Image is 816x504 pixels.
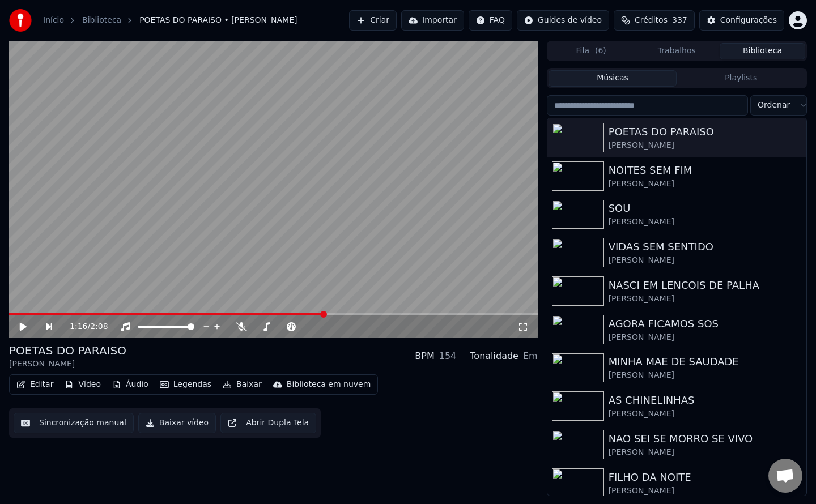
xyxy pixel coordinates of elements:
[609,370,802,381] div: [PERSON_NAME]
[349,10,397,31] button: Criar
[43,15,64,26] a: Início
[138,413,216,433] button: Baixar vídeo
[12,377,58,392] button: Editar
[677,70,805,87] button: Playlists
[470,349,518,363] div: Tonalidade
[287,379,371,390] div: Biblioteca em nuvem
[90,321,108,332] span: 2:08
[401,10,464,31] button: Importar
[82,15,121,26] a: Biblioteca
[609,216,802,228] div: [PERSON_NAME]
[609,124,802,140] div: POETAS DO PARAISO
[614,10,695,31] button: Créditos337
[523,349,538,363] div: Em
[439,349,457,363] div: 154
[469,10,512,31] button: FAQ
[768,459,802,493] div: Open chat
[609,277,802,293] div: NASCI EM LENCOIS DE PALHA
[60,377,105,392] button: Vídeo
[14,413,134,433] button: Sincronização manual
[758,100,790,111] span: Ordenar
[609,354,802,370] div: MINHA MAE DE SAUDADE
[595,45,606,57] span: ( 6 )
[609,447,802,458] div: [PERSON_NAME]
[609,239,802,255] div: VIDAS SEM SENTIDO
[635,15,668,26] span: Créditos
[549,70,677,87] button: Músicas
[634,43,720,59] button: Trabalhos
[609,316,802,332] div: AGORA FICAMOS SOS
[415,349,434,363] div: BPM
[720,43,805,59] button: Biblioteca
[139,15,297,26] span: POETAS DO PARAISO • [PERSON_NAME]
[609,200,802,216] div: SOU
[609,293,802,305] div: [PERSON_NAME]
[720,15,777,26] div: Configurações
[9,358,126,370] div: [PERSON_NAME]
[672,15,687,26] span: 337
[549,43,634,59] button: Fila
[218,377,266,392] button: Baixar
[609,332,802,343] div: [PERSON_NAME]
[43,15,297,26] nav: breadcrumb
[609,408,802,420] div: [PERSON_NAME]
[155,377,216,392] button: Legendas
[699,10,784,31] button: Configurações
[108,377,153,392] button: Áudio
[609,485,802,497] div: [PERSON_NAME]
[220,413,316,433] button: Abrir Dupla Tela
[9,343,126,358] div: POETAS DO PARAISO
[609,163,802,178] div: NOITES SEM FIM
[609,140,802,151] div: [PERSON_NAME]
[609,431,802,447] div: NAO SEI SE MORRO SE VIVO
[9,9,32,32] img: youka
[517,10,609,31] button: Guides de vídeo
[609,178,802,190] div: [PERSON_NAME]
[609,255,802,266] div: [PERSON_NAME]
[70,321,97,332] div: /
[70,321,87,332] span: 1:16
[609,469,802,485] div: FILHO DA NOITE
[609,392,802,408] div: AS CHINELINHAS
